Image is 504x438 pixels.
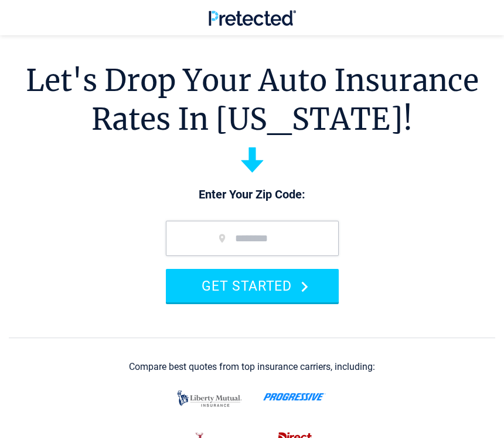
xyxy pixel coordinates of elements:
[166,221,339,256] input: zip code
[263,393,326,401] img: progressive
[174,385,245,413] img: liberty
[166,269,339,302] button: GET STARTED
[154,187,350,203] p: Enter Your Zip Code:
[26,62,479,139] h1: Let's Drop Your Auto Insurance Rates In [US_STATE]!
[209,10,296,26] img: Pretected Logo
[129,362,375,372] div: Compare best quotes from top insurance carriers, including:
